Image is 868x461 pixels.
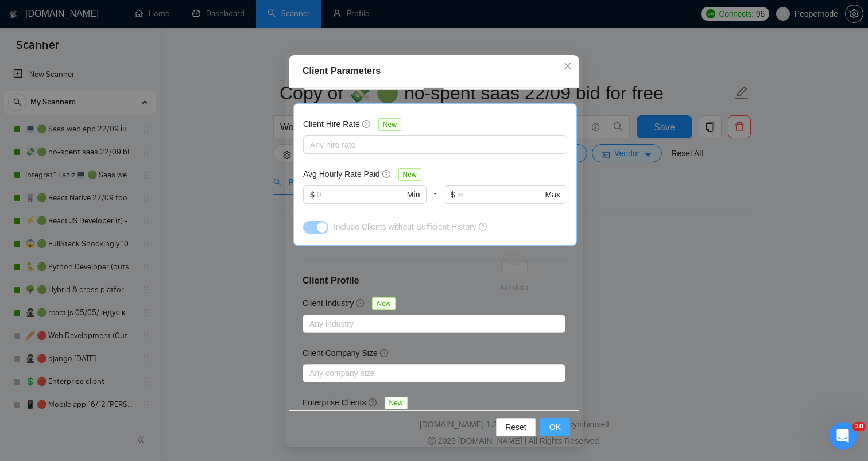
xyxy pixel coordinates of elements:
span: question-circle [369,398,378,407]
input: ∞ [457,188,542,201]
span: Max [545,188,560,201]
button: OK [540,418,570,436]
div: - [425,71,442,103]
span: New [372,297,395,310]
h5: Client Industry [303,297,354,309]
span: $ [451,188,455,201]
span: close [563,61,572,71]
span: 10 [852,422,866,431]
div: - [427,185,443,218]
span: Reset [505,421,526,433]
span: New [385,397,408,409]
span: question-circle [380,348,389,358]
span: OK [549,421,561,433]
span: question-circle [382,169,392,179]
span: $ [310,188,315,201]
span: New [378,118,401,131]
span: question-circle [362,119,371,129]
input: 0 [317,188,405,201]
button: Reset [496,418,536,436]
h5: Client Company Size [303,347,378,359]
span: question-circle [356,299,365,308]
h5: Avg Hourly Rate Paid [303,168,380,180]
span: question-circle [479,223,487,231]
div: Client Parameters [303,64,565,78]
button: Close [552,51,583,82]
span: Include Clients without Sufficient History [334,222,476,231]
h5: Client Hire Rate [303,118,360,130]
span: New [398,168,421,181]
h4: Client Profile [303,274,565,288]
iframe: Intercom live chat [829,422,857,450]
span: Min [407,188,420,201]
h5: Enterprise Clients [303,396,366,409]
